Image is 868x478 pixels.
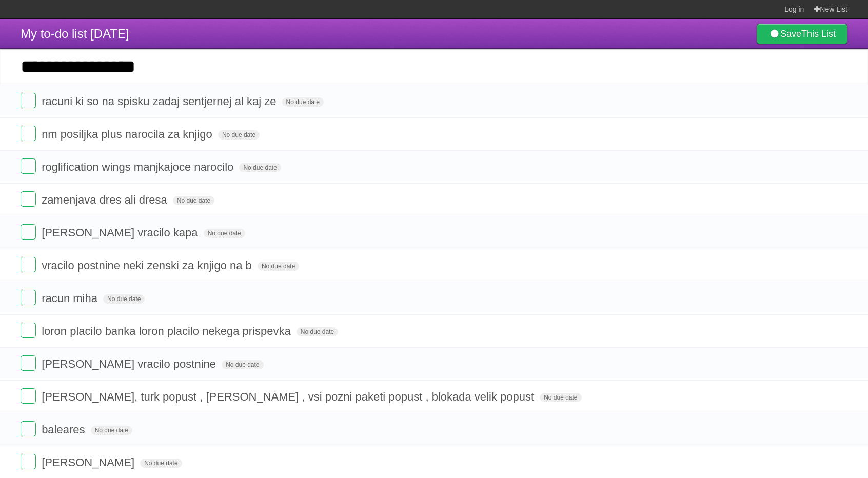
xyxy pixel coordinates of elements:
span: nm posiljka plus narocila za knjigo [42,128,215,141]
span: No due date [204,229,245,238]
span: [PERSON_NAME] vracilo postnine [42,357,219,370]
b: This List [801,29,836,39]
label: Done [21,158,36,174]
label: Done [21,224,36,240]
span: loron placilo banka loron placilo nekega prispevka [42,325,293,337]
span: [PERSON_NAME] vracilo kapa [42,226,200,239]
span: No due date [103,294,145,304]
span: racuni ki so na spisku zadaj sentjernej al kaj ze [42,95,279,108]
span: baleares [42,423,87,436]
label: Done [21,93,36,108]
span: No due date [140,459,182,468]
span: [PERSON_NAME], turk popust , [PERSON_NAME] , vsi pozni paketi popust , blokada velik popust [42,390,537,403]
span: No due date [239,163,281,172]
span: No due date [173,196,214,205]
label: Done [21,323,36,338]
span: vracilo postnine neki zenski za knjigo na b [42,259,254,272]
span: No due date [91,426,132,435]
span: racun miha [42,292,100,305]
label: Done [21,126,36,141]
label: Done [21,290,36,305]
label: Done [21,355,36,371]
span: No due date [540,393,581,402]
a: SaveThis List [757,24,847,44]
span: My to-do list [DATE] [21,27,129,41]
label: Done [21,388,36,404]
label: Done [21,257,36,272]
span: No due date [218,130,260,140]
span: No due date [297,327,338,336]
span: zamenjava dres ali dresa [42,193,170,206]
label: Done [21,421,36,436]
span: [PERSON_NAME] [42,456,137,469]
span: No due date [282,97,324,107]
span: No due date [222,360,263,369]
label: Done [21,191,36,207]
span: No due date [258,262,299,271]
span: roglification wings manjkajoce narocilo [42,161,236,173]
label: Done [21,454,36,469]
